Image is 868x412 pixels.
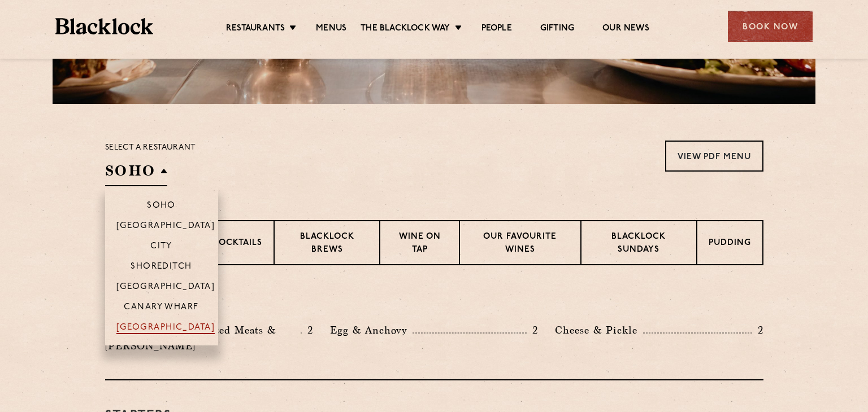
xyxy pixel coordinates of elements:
a: People [481,23,512,36]
p: 2 [752,323,763,338]
p: Wine on Tap [392,231,447,257]
p: Select a restaurant [105,141,196,155]
a: The Blacklock Way [361,23,450,36]
p: Shoreditch [131,262,192,273]
p: [GEOGRAPHIC_DATA] [116,221,215,233]
a: Restaurants [226,23,285,36]
h2: SOHO [105,161,167,186]
p: 2 [527,323,538,338]
img: BL_Textured_Logo-footer-cropped.svg [55,18,153,34]
p: Pudding [709,237,751,251]
p: Egg & Anchovy [330,322,413,338]
p: Cocktails [212,237,262,251]
div: Book Now [728,11,813,42]
p: Soho [147,201,176,212]
a: Menus [316,23,346,36]
p: Cheese & Pickle [555,322,643,338]
p: 2 [302,323,313,338]
a: Our News [602,23,649,36]
p: [GEOGRAPHIC_DATA] [116,282,215,293]
a: Gifting [540,23,574,36]
p: Our favourite wines [471,231,569,257]
p: Canary Wharf [124,303,198,314]
p: Blacklock Brews [286,231,368,257]
a: View PDF Menu [665,141,763,172]
p: Blacklock Sundays [593,231,684,257]
h3: Pre Chop Bites [105,293,763,308]
p: [GEOGRAPHIC_DATA] [116,323,215,334]
p: City [150,242,172,253]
